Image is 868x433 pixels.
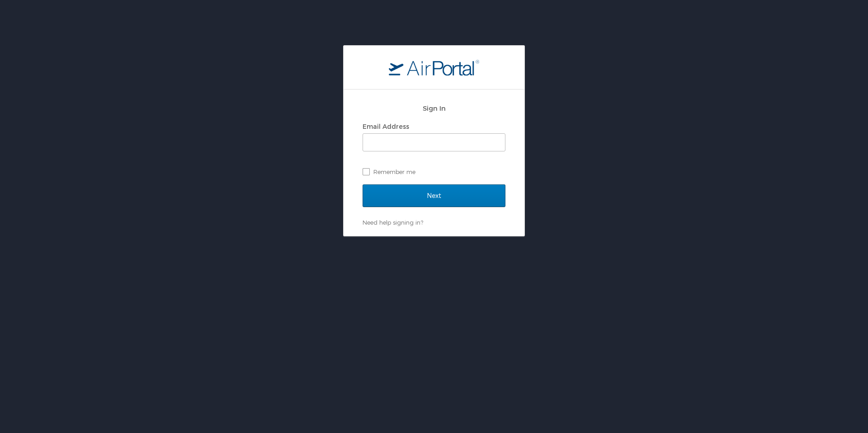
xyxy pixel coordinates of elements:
input: Next [363,184,505,207]
label: Remember me [363,165,505,179]
a: Need help signing in? [363,219,423,226]
img: logo [389,59,479,75]
h2: Sign In [363,103,505,113]
label: Email Address [363,122,409,130]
